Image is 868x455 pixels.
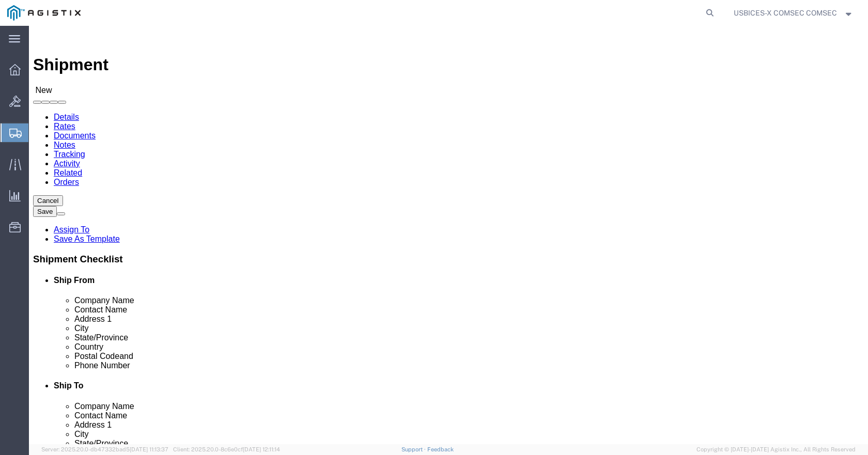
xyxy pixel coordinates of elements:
[7,5,81,21] img: logo
[173,446,280,452] span: Client: 2025.20.0-8c6e0cf
[243,446,280,452] span: [DATE] 12:11:14
[733,7,854,19] button: USBICES-X COMSEC COMSEC
[734,7,837,19] span: USBICES-X COMSEC COMSEC
[401,446,427,452] a: Support
[130,446,168,452] span: [DATE] 11:13:37
[696,445,856,454] span: Copyright © [DATE]-[DATE] Agistix Inc., All Rights Reserved
[427,446,454,452] a: Feedback
[29,26,868,444] iframe: FS Legacy Container
[41,446,168,452] span: Server: 2025.20.0-db47332bad5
